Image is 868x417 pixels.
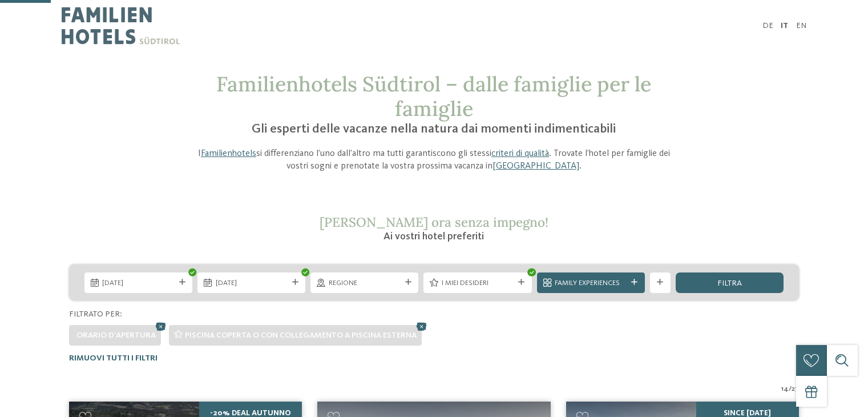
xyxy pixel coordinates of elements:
span: Family Experiences [555,278,627,288]
span: filtra [717,279,742,287]
a: DE [762,22,773,30]
span: [PERSON_NAME] ora senza impegno! [320,214,548,230]
span: Orario d'apertura [76,331,156,339]
a: EN [796,22,806,30]
span: Gli esperti delle vacanze nella natura dai momenti indimenticabili [252,123,616,135]
a: IT [781,22,788,30]
span: Piscina coperta o con collegamento a piscina esterna [185,331,417,339]
span: Regione [329,278,401,288]
span: [DATE] [102,278,174,288]
span: 14 [781,384,789,394]
a: Familienhotels [201,149,256,158]
span: Filtrato per: [69,310,122,318]
span: Rimuovi tutti i filtri [69,354,158,362]
span: [DATE] [216,278,288,288]
a: criteri di qualità [491,149,549,158]
span: I miei desideri [442,278,514,288]
span: 27 [792,384,799,394]
span: / [789,384,792,394]
span: Ai vostri hotel preferiti [383,231,484,242]
a: [GEOGRAPHIC_DATA] [492,162,579,171]
p: I si differenziano l’uno dall’altro ma tutti garantiscono gli stessi . Trovate l’hotel per famigl... [190,147,679,173]
span: Familienhotels Südtirol – dalle famiglie per le famiglie [216,71,651,122]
